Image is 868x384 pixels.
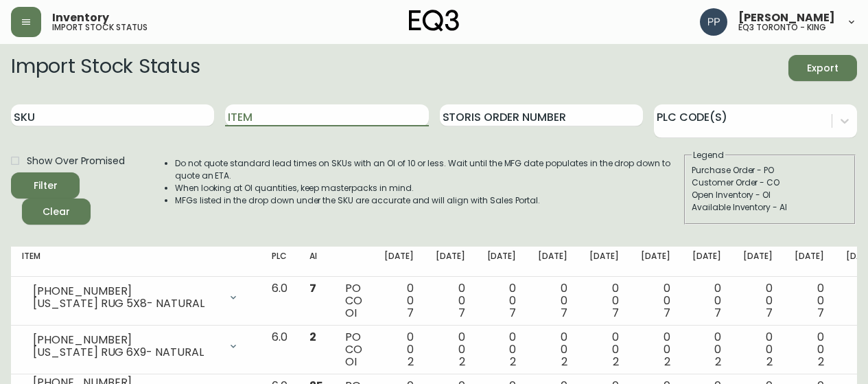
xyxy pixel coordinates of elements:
h5: eq3 toronto - king [738,23,826,32]
span: [PERSON_NAME] [738,12,835,23]
td: 6.0 [261,326,298,374]
span: 7 [817,305,824,321]
span: 2 [459,354,465,370]
div: [PHONE_NUMBER][US_STATE] RUG 5X8- NATURAL [22,282,250,313]
div: PO CO [345,331,362,368]
span: Show Over Promised [27,154,125,168]
th: [DATE] [732,247,784,277]
div: 0 0 [692,331,722,368]
span: 2 [309,329,316,345]
span: 7 [766,305,773,321]
div: 0 0 [384,331,414,368]
button: Clear [22,199,91,225]
th: [DATE] [476,247,528,277]
div: 0 0 [641,331,670,368]
div: Purchase Order - PO [692,164,848,177]
h5: import stock status [52,23,148,32]
th: [DATE] [527,247,578,277]
div: [PHONE_NUMBER] [33,285,220,297]
span: 2 [510,354,516,370]
li: When looking at OI quantities, keep masterpacks in mind. [175,182,683,194]
div: 0 0 [487,331,517,368]
legend: Legend [692,149,725,161]
div: Available Inventory - AI [692,201,848,214]
div: [PHONE_NUMBER] [33,334,220,346]
span: Export [799,60,846,77]
span: 7 [561,305,567,321]
li: Do not quote standard lead times on SKUs with an OI of 10 or less. Wait until the MFG date popula... [175,157,683,182]
span: 2 [766,354,773,370]
img: 93ed64739deb6bac3372f15ae91c6632 [700,8,727,36]
span: OI [345,305,357,321]
th: [DATE] [681,247,733,277]
span: OI [345,354,357,370]
div: Open Inventory - OI [692,189,848,201]
span: 2 [715,354,721,370]
th: [DATE] [425,247,476,277]
th: [DATE] [630,247,681,277]
button: Export [788,55,857,81]
span: 7 [714,305,721,321]
div: Filter [34,177,58,194]
span: 2 [613,354,619,370]
th: Item [11,247,261,277]
div: PO CO [345,282,362,319]
span: 7 [458,305,465,321]
li: MFGs listed in the drop down under the SKU are accurate and will align with Sales Portal. [175,194,683,207]
div: 0 0 [589,331,619,368]
span: 2 [818,354,824,370]
div: 0 0 [795,282,824,319]
div: 0 0 [538,282,567,319]
div: 0 0 [436,331,465,368]
div: [US_STATE] RUG 5X8- NATURAL [33,297,220,310]
span: 7 [509,305,516,321]
td: 6.0 [261,277,298,326]
img: logo [409,10,460,32]
span: 7 [309,280,316,296]
h2: Import Stock Status [11,55,200,81]
div: 0 0 [692,282,722,319]
div: 0 0 [538,331,567,368]
span: 7 [407,305,414,321]
div: [US_STATE] RUG 6X9- NATURAL [33,346,220,359]
th: [DATE] [784,247,835,277]
div: 0 0 [487,282,517,319]
div: 0 0 [795,331,824,368]
span: 7 [664,305,670,321]
div: 0 0 [589,282,619,319]
div: 0 0 [743,282,773,319]
th: PLC [261,247,298,277]
div: [PHONE_NUMBER][US_STATE] RUG 6X9- NATURAL [22,331,250,361]
div: Customer Order - CO [692,177,848,189]
th: [DATE] [373,247,425,277]
span: 2 [408,354,414,370]
button: Filter [11,172,80,199]
div: 0 0 [384,282,414,319]
th: [DATE] [578,247,630,277]
span: Clear [33,203,80,221]
div: 0 0 [436,282,465,319]
span: 7 [612,305,619,321]
th: AI [298,247,334,277]
span: Inventory [52,12,109,23]
div: 0 0 [743,331,773,368]
span: 2 [561,354,567,370]
div: 0 0 [641,282,670,319]
span: 2 [664,354,670,370]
